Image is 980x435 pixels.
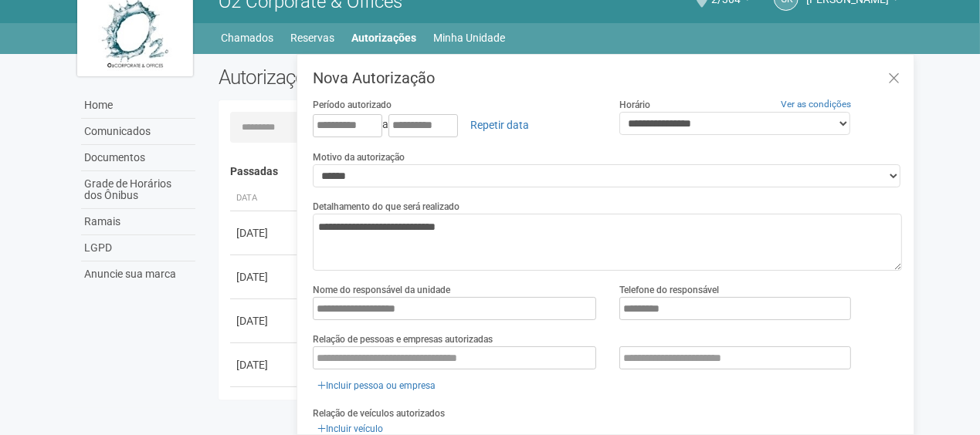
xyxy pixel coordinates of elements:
a: Reservas [291,27,335,49]
h3: Nova Autorização [313,70,902,86]
label: Relação de pessoas e empresas autorizadas [313,332,493,346]
a: Incluir pessoa ou empresa [313,377,440,394]
a: Chamados [222,27,274,49]
label: Horário [619,98,650,112]
a: Minha Unidade [434,27,506,49]
a: Documentos [81,145,195,171]
label: Relação de veículos autorizados [313,406,445,420]
th: Data [230,186,300,211]
h4: Passadas [230,166,892,177]
label: Detalhamento do que será realizado [313,200,459,214]
h2: Autorizações [219,66,549,89]
label: Telefone do responsável [619,283,719,297]
a: Anuncie sua marca [81,261,195,287]
div: [DATE] [236,225,293,241]
a: Comunicados [81,119,195,145]
a: LGPD [81,235,195,261]
a: Grade de Horários dos Ônibus [81,171,195,209]
label: Período autorizado [313,98,392,112]
div: [DATE] [236,313,293,329]
a: Home [81,93,195,119]
a: Autorizações [352,27,417,49]
a: Ver as condições [781,99,851,110]
label: Nome do responsável da unidade [313,283,450,297]
label: Motivo da autorização [313,150,405,164]
a: Repetir data [460,112,539,138]
div: [DATE] [236,357,293,373]
div: [DATE] [236,269,293,285]
div: a [313,112,596,138]
a: Ramais [81,209,195,235]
